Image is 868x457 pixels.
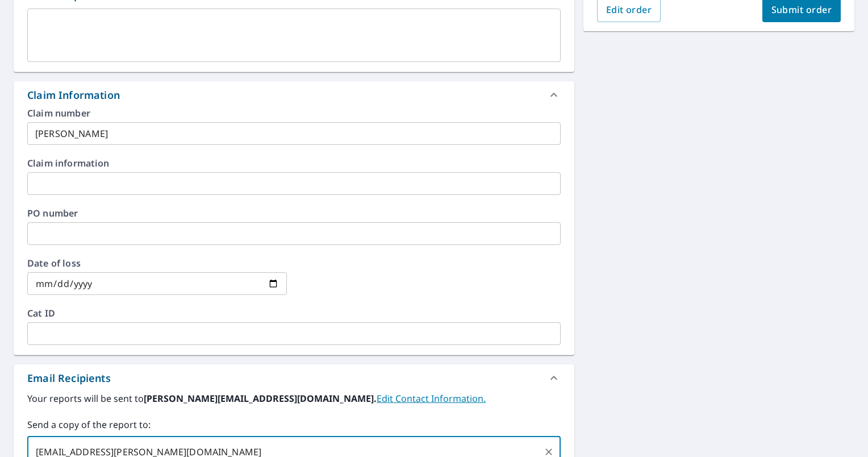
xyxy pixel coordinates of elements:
label: Your reports will be sent to [27,392,561,405]
span: Submit order [771,3,832,16]
div: Claim Information [14,81,574,109]
label: Date of loss [27,259,287,268]
label: PO number [27,209,561,218]
b: [PERSON_NAME][EMAIL_ADDRESS][DOMAIN_NAME]. [144,392,377,405]
label: Send a copy of the report to: [27,418,561,431]
div: Claim Information [27,88,120,103]
label: Claim number [27,109,561,118]
label: Claim information [27,159,561,168]
a: EditContactInfo [377,392,486,405]
div: Email Recipients [14,364,574,392]
label: Cat ID [27,309,561,318]
div: Email Recipients [27,371,111,386]
span: Edit order [606,3,652,16]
